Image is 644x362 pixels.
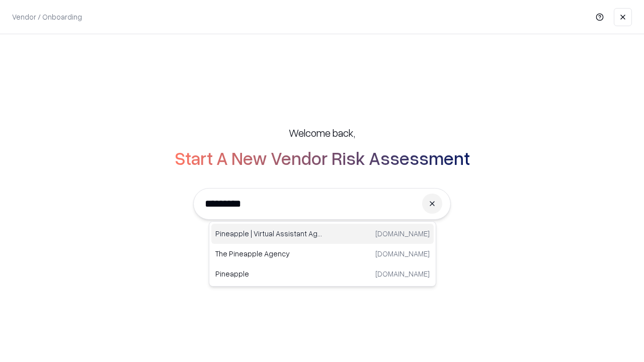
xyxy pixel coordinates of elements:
[375,268,430,279] p: [DOMAIN_NAME]
[215,248,323,259] p: The Pineapple Agency
[215,228,323,239] p: Pineapple | Virtual Assistant Agency
[375,248,430,259] p: [DOMAIN_NAME]
[175,148,470,168] h2: Start A New Vendor Risk Assessment
[209,221,436,287] div: Suggestions
[12,12,82,22] p: Vendor / Onboarding
[215,268,323,279] p: Pineapple
[289,126,355,140] h5: Welcome back,
[375,228,430,239] p: [DOMAIN_NAME]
